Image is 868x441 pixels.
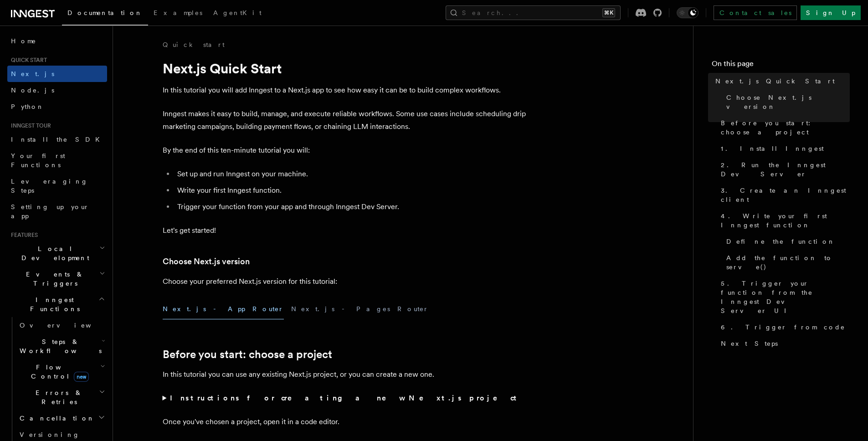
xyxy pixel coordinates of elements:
a: Before you start: choose a project [163,348,332,361]
p: Inngest makes it easy to build, manage, and execute reliable workflows. Some use cases include sc... [163,108,527,133]
a: 4. Write your first Inngest function [717,208,850,233]
span: Events & Triggers [7,270,99,288]
span: AgentKit [213,9,262,16]
li: Write your first Inngest function. [175,184,527,197]
span: Next.js [11,70,54,77]
a: Overview [16,317,107,333]
span: Cancellation [16,414,95,423]
a: 3. Create an Inngest client [717,182,850,208]
a: Node.js [7,82,107,98]
span: 2. Run the Inngest Dev Server [721,160,850,179]
span: Examples [154,9,202,16]
span: Setting up your app [11,203,89,220]
a: Your first Functions [7,148,107,173]
button: Steps & Workflows [16,333,107,359]
a: Choose Next.js version [163,255,250,268]
a: Sign Up [801,5,861,20]
span: 5. Trigger your function from the Inngest Dev Server UI [721,279,850,315]
p: Choose your preferred Next.js version for this tutorial: [163,275,527,288]
a: 1. Install Inngest [717,140,850,157]
span: Next.js Quick Start [715,77,835,86]
button: Next.js - App Router [163,299,284,319]
span: Define the function [726,237,835,246]
p: Once you've chosen a project, open it in a code editor. [163,415,527,428]
span: Node.js [11,87,54,94]
summary: Instructions for creating a new Next.js project [163,392,527,405]
button: Events & Triggers [7,266,107,292]
span: 1. Install Inngest [721,144,824,153]
span: Inngest tour [7,122,51,129]
a: Next.js Quick Start [712,73,850,89]
span: Choose Next.js version [726,93,850,111]
span: Versioning [20,431,80,438]
a: Home [7,33,107,49]
a: Contact sales [714,5,797,20]
span: Leveraging Steps [11,178,88,194]
a: Quick start [163,40,225,49]
span: Features [7,231,38,239]
span: Before you start: choose a project [721,118,850,137]
button: Search...⌘K [446,5,621,20]
a: Leveraging Steps [7,173,107,199]
a: Before you start: choose a project [717,115,850,140]
button: Toggle dark mode [677,7,699,18]
span: 4. Write your first Inngest function [721,211,850,230]
button: Flow Controlnew [16,359,107,385]
a: Next Steps [717,335,850,352]
span: Next Steps [721,339,778,348]
p: Let's get started! [163,224,527,237]
a: Add the function to serve() [723,250,850,275]
span: Python [11,103,44,110]
a: Examples [148,3,208,25]
span: Quick start [7,56,47,64]
h1: Next.js Quick Start [163,60,527,77]
a: Documentation [62,3,148,26]
span: Add the function to serve() [726,253,850,272]
span: Install the SDK [11,136,105,143]
button: Local Development [7,241,107,266]
span: Overview [20,322,113,329]
button: Inngest Functions [7,292,107,317]
a: 5. Trigger your function from the Inngest Dev Server UI [717,275,850,319]
button: Errors & Retries [16,385,107,410]
a: Define the function [723,233,850,250]
a: Setting up your app [7,199,107,224]
a: Python [7,98,107,115]
a: AgentKit [208,3,267,25]
button: Cancellation [16,410,107,426]
button: Next.js - Pages Router [291,299,429,319]
li: Trigger your function from your app and through Inngest Dev Server. [175,200,527,213]
a: 2. Run the Inngest Dev Server [717,157,850,182]
span: Inngest Functions [7,295,98,313]
h4: On this page [712,58,850,73]
strong: Instructions for creating a new Next.js project [170,394,520,402]
a: 6. Trigger from code [717,319,850,335]
p: By the end of this ten-minute tutorial you will: [163,144,527,157]
li: Set up and run Inngest on your machine. [175,168,527,180]
a: Install the SDK [7,131,107,148]
span: Steps & Workflows [16,337,102,355]
a: Choose Next.js version [723,89,850,115]
span: Home [11,36,36,46]
span: new [74,372,89,382]
span: Local Development [7,244,99,262]
span: Flow Control [16,363,100,381]
span: 6. Trigger from code [721,323,845,332]
span: Your first Functions [11,152,65,169]
p: In this tutorial you will add Inngest to a Next.js app to see how easy it can be to build complex... [163,84,527,97]
kbd: ⌘K [602,8,615,17]
span: Errors & Retries [16,388,99,406]
a: Next.js [7,66,107,82]
span: 3. Create an Inngest client [721,186,850,204]
span: Documentation [67,9,143,16]
p: In this tutorial you can use any existing Next.js project, or you can create a new one. [163,368,527,381]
